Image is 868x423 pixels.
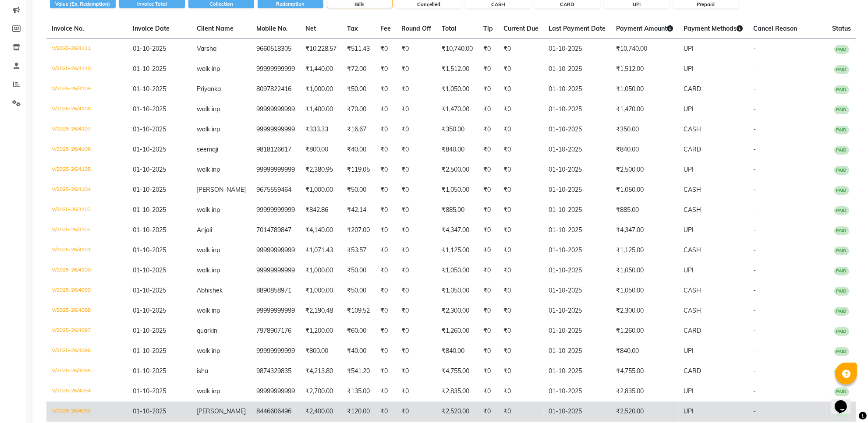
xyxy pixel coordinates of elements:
td: 01-10-2025 [544,59,611,79]
td: ₹10,228.57 [300,39,342,60]
td: ₹1,050.00 [436,180,478,200]
span: PAID [834,247,849,255]
td: ₹1,470.00 [611,99,679,120]
td: ₹1,000.00 [300,180,342,200]
span: walk in [197,307,216,314]
span: 01-10-2025 [133,286,166,294]
td: ₹2,500.00 [611,160,679,180]
td: ₹0 [498,261,544,281]
td: 99999999999 [251,160,300,180]
td: ₹2,190.48 [300,301,342,321]
div: Invoice Total [119,0,185,8]
span: UPI [684,105,694,113]
span: UPI [684,65,694,73]
td: ₹0 [478,39,498,60]
td: ₹2,300.00 [611,301,679,321]
td: V/2025-26/4103 [46,200,128,220]
span: 01-10-2025 [133,327,166,335]
td: ₹0 [375,39,396,60]
span: walk in [197,125,216,133]
td: 8890858971 [251,281,300,301]
td: ₹72.00 [342,59,375,79]
td: ₹0 [498,200,544,220]
span: Mobile No. [256,25,288,32]
td: ₹10,740.00 [436,39,478,60]
span: p [216,125,220,133]
iframe: chat widget [831,388,859,414]
td: 8097822416 [251,79,300,99]
span: p [216,105,220,113]
span: UPI [684,347,694,355]
span: UPI [684,166,694,173]
span: - [754,125,756,133]
span: PAID [834,45,849,54]
span: walk in [197,246,216,254]
span: PAID [834,166,849,175]
td: ₹0 [396,281,436,301]
td: ₹800.00 [300,140,342,160]
span: Payment Methods [684,25,743,32]
td: ₹840.00 [611,341,679,361]
span: Net [305,25,316,32]
td: ₹2,500.00 [436,160,478,180]
td: V/2025-26/4100 [46,261,128,281]
span: Current Due [503,25,539,32]
td: ₹16.67 [342,120,375,140]
td: ₹0 [478,321,498,341]
span: - [754,65,756,73]
td: ₹0 [375,120,396,140]
td: ₹1,125.00 [436,240,478,261]
td: ₹0 [396,120,436,140]
td: 01-10-2025 [544,160,611,180]
span: p [216,266,220,274]
span: - [754,166,756,173]
td: ₹0 [498,79,544,99]
td: 9675559464 [251,180,300,200]
td: ₹1,050.00 [436,261,478,281]
td: 99999999999 [251,200,300,220]
td: ₹0 [396,140,436,160]
span: PAID [834,65,849,74]
div: Collection [188,0,254,8]
td: ₹1,000.00 [300,281,342,301]
div: CASH [466,1,531,8]
span: seema [197,145,216,153]
td: ₹0 [375,361,396,381]
span: walk in [197,266,216,274]
td: ₹0 [478,79,498,99]
span: CASH [684,206,701,214]
td: 01-10-2025 [544,39,611,60]
td: 99999999999 [251,120,300,140]
span: 01-10-2025 [133,307,166,314]
span: - [754,145,756,153]
td: ₹207.00 [342,220,375,240]
td: ₹350.00 [611,120,679,140]
td: ₹0 [478,301,498,321]
td: ₹0 [396,261,436,281]
span: - [754,286,756,294]
span: walk in [197,347,216,355]
td: ₹0 [375,99,396,120]
td: ₹0 [498,321,544,341]
span: walk in [197,166,216,173]
td: ₹1,200.00 [300,321,342,341]
td: ₹0 [396,79,436,99]
span: CASH [684,186,701,194]
td: ₹0 [396,321,436,341]
span: CASH [684,307,701,314]
td: ₹1,050.00 [436,281,478,301]
td: ₹0 [375,140,396,160]
span: Total [442,25,457,32]
span: Varsha [197,45,216,53]
span: p [216,206,220,214]
td: ₹840.00 [436,341,478,361]
span: 01-10-2025 [133,166,166,173]
td: ₹1,000.00 [300,261,342,281]
td: ₹0 [396,301,436,321]
td: ₹119.05 [342,160,375,180]
td: 01-10-2025 [544,301,611,321]
td: 99999999999 [251,341,300,361]
td: ₹0 [396,99,436,120]
span: PAID [834,85,849,94]
div: Prepaid [673,1,738,8]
